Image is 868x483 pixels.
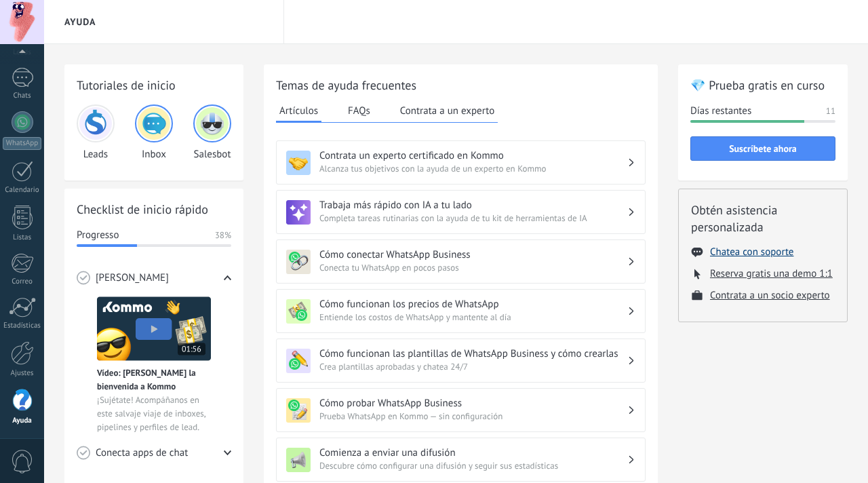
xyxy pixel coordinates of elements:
[319,459,627,473] span: Descubre cómo configurar una difusión y seguir sus estadísticas
[97,366,211,393] span: Vídeo: [PERSON_NAME] la bienvenida a Kommo
[193,104,231,161] div: Salesbot
[319,410,627,423] span: Prueba WhatsApp en Kommo — sin configuración
[319,199,627,212] h3: Trabaja más rápido con IA a tu lado
[319,347,627,360] h3: Cómo funcionan las plantillas de WhatsApp Business y cómo crearlas
[96,446,188,460] span: Conecta apps de chat
[3,137,41,150] div: WhatsApp
[344,100,374,121] button: FAQs
[77,77,231,94] h2: Tutoriales de inicio
[3,277,42,286] div: Correo
[77,229,119,242] span: Progresso
[3,417,42,425] div: Ayuda
[97,296,211,361] img: Meet video
[77,104,115,161] div: Leads
[319,162,627,176] span: Alcanza tus objetivos con la ayuda de un experto en Kommo
[826,104,835,118] span: 11
[710,267,833,280] button: Reserva gratis una demo 1:1
[3,369,42,378] div: Ajustes
[319,298,627,311] h3: Cómo funcionan los precios de WhatsApp
[319,149,627,162] h3: Contrata un experto certificado en Kommo
[710,246,793,258] button: Chatea con soporte
[319,397,627,410] h3: Cómo probar WhatsApp Business
[319,446,627,459] h3: Comienza a enviar una difusión
[3,322,42,330] div: Estadísticas
[319,360,627,374] span: Crea plantillas aprobadas y chatea 24/7
[276,77,646,94] h2: Temas de ayuda frecuentes
[97,393,211,434] span: ¡Sujétate! Acompáñanos en este salvaje viaje de inboxes, pipelines y perfiles de lead.
[3,186,42,195] div: Calendario
[319,248,627,261] h3: Cómo conectar WhatsApp Business
[690,104,751,118] span: Días restantes
[77,201,231,218] h2: Checklist de inicio rápido
[691,201,835,235] h2: Obtén asistencia personalizada
[3,233,42,242] div: Listas
[319,212,627,225] span: Completa tareas rutinarias con la ayuda de tu kit de herramientas de IA
[690,136,835,161] button: Suscríbete ahora
[276,100,321,123] button: Artículos
[215,229,231,242] span: 38%
[729,144,797,153] span: Suscríbete ahora
[319,261,627,275] span: Conecta tu WhatsApp en pocos pasos
[96,271,169,285] span: [PERSON_NAME]
[135,104,173,161] div: Inbox
[3,92,42,100] div: Chats
[690,77,835,94] h2: 💎 Prueba gratis en curso
[319,311,627,324] span: Entiende los costos de WhatsApp y mantente al día
[710,289,830,302] button: Contrata a un socio experto
[397,100,498,121] button: Contrata a un experto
